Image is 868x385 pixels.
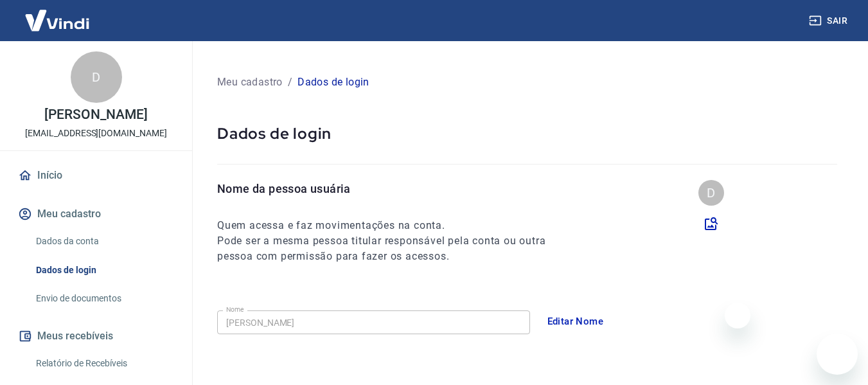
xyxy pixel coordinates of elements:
[31,257,177,283] a: Dados de login
[288,75,292,90] p: /
[725,303,750,328] iframe: Fechar mensagem
[15,200,177,228] button: Meu cadastro
[71,51,122,103] div: D
[31,285,177,312] a: Envio de documentos
[698,180,724,206] div: D
[15,322,177,350] button: Meus recebíveis
[15,161,177,190] a: Início
[217,180,569,197] p: Nome da pessoa usuária
[226,305,244,314] label: Nome
[15,1,99,40] img: Vindi
[31,228,177,255] a: Dados da conta
[31,350,177,377] a: Relatório de Recebíveis
[217,75,283,90] p: Meu cadastro
[540,308,611,335] button: Editar Nome
[817,334,858,375] iframe: Botão para abrir a janela de mensagens
[44,108,147,121] p: [PERSON_NAME]
[217,233,569,264] h6: Pode ser a mesma pessoa titular responsável pela conta ou outra pessoa com permissão para fazer o...
[25,127,167,140] p: [EMAIL_ADDRESS][DOMAIN_NAME]
[806,9,853,33] button: Sair
[297,75,369,90] p: Dados de login
[217,218,569,233] h6: Quem acessa e faz movimentações na conta.
[217,123,837,143] p: Dados de login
